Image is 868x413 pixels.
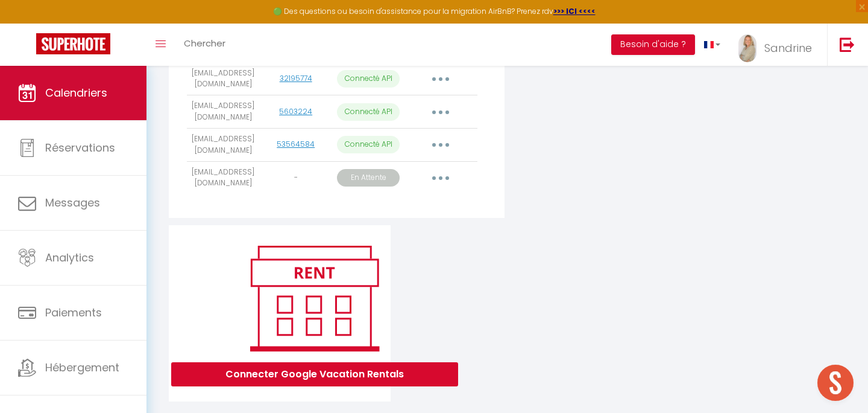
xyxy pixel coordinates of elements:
[840,37,855,52] img: logout
[337,169,400,187] p: En Attente
[738,34,756,62] img: ...
[764,40,812,56] span: Sandrine
[175,24,234,66] a: Chercher
[45,360,119,375] span: Hébergement
[187,128,259,161] td: [EMAIL_ADDRESS][DOMAIN_NAME]
[553,6,596,16] a: >>> ICI <<<<
[337,103,400,121] p: Connecté API
[45,195,100,210] span: Messages
[36,33,110,54] img: Super Booking
[171,362,458,386] button: Connecter Google Vacation Rentals
[611,34,695,55] button: Besoin d'aide ?
[337,70,400,88] p: Connecté API
[237,240,391,356] img: rent.png
[45,250,94,265] span: Analytics
[187,161,259,194] td: [EMAIL_ADDRESS][DOMAIN_NAME]
[184,37,225,50] span: Chercher
[280,73,312,83] a: 32195774
[817,365,854,401] div: Ouvrir le chat
[337,136,400,153] p: Connecté API
[45,140,115,155] span: Réservations
[187,95,259,129] td: [EMAIL_ADDRESS][DOMAIN_NAME]
[729,24,827,66] a: ... Sandrine
[187,62,259,95] td: [EMAIL_ADDRESS][DOMAIN_NAME]
[45,305,102,320] span: Paiements
[264,172,327,184] div: -
[45,85,107,100] span: Calendriers
[279,106,312,117] a: 5603224
[277,139,315,149] a: 53564584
